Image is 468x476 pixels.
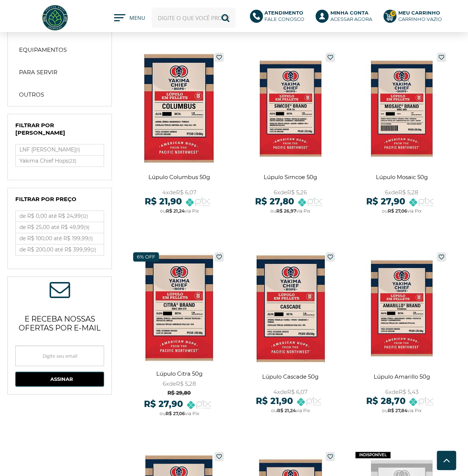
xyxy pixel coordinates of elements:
[15,305,104,338] p: e receba nossas ofertas por e-mail
[398,16,442,22] div: Carrinho Vazio
[16,233,104,244] a: de R$ 100,00 até R$ 199,99(1)
[129,14,144,25] span: MENU
[330,10,372,22] p: Acessar agora
[350,248,453,422] a: Lúpulo Amarillo 50g
[16,156,104,166] label: Yakima Chief Hops
[84,225,89,230] small: (9)
[81,213,88,219] small: (12)
[16,222,104,233] a: de R$ 25,00 até R$ 49,99(9)
[114,14,144,22] button: MENU
[239,248,342,422] a: Lúpulo Cascade 50g
[12,43,108,57] a: Equipamentos
[15,195,104,207] h4: Filtrar por Preço
[91,247,96,253] small: (2)
[215,7,236,28] button: Buscar
[355,452,390,458] span: indisponível
[76,147,80,153] small: (1)
[19,91,44,98] strong: Outros
[16,144,104,155] label: LNF [PERSON_NAME]
[15,122,104,140] h4: Filtrar por [PERSON_NAME]
[41,4,69,32] img: Hopfen Haus BrewShop
[88,236,93,241] small: (1)
[330,10,368,16] b: Minha Conta
[398,10,440,16] b: Meu Carrinho
[315,10,376,26] a: Minha ContaAcessar agora
[16,222,104,233] label: de R$ 25,00 até R$ 49,99
[16,244,104,255] label: de R$ 200,00 até R$ 399,99
[50,284,70,298] span: ASSINE NOSSA NEWSLETTER
[68,158,76,164] small: (23)
[16,233,104,244] label: de R$ 100,00 até R$ 199,99
[128,248,231,422] a: Lúpulo Citra 50g
[19,46,67,54] strong: Equipamentos
[12,65,108,80] a: Para Servir
[128,49,231,222] a: Lúpulo Columbus 50g
[15,345,104,366] input: Digite seu email
[16,244,104,255] a: de R$ 200,00 até R$ 399,99(2)
[264,10,303,16] b: Atendimento
[239,49,342,222] a: Lúpulo Simcoe 50g
[19,69,57,76] strong: Para Servir
[16,156,104,166] a: Yakima Chief Hops(23)
[16,144,104,155] a: LNF [PERSON_NAME](1)
[12,87,108,102] a: Outros
[151,7,235,28] input: Digite o que você procura
[390,10,396,17] strong: 0
[250,10,308,26] a: AtendimentoFale conosco
[16,211,104,222] label: de R$ 0,00 até R$ 24,99
[264,10,304,22] p: Fale conosco
[15,372,104,386] button: Assinar
[350,49,453,222] a: Lúpulo Mosaic 50g
[16,211,104,222] a: de R$ 0,00 até R$ 24,99(12)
